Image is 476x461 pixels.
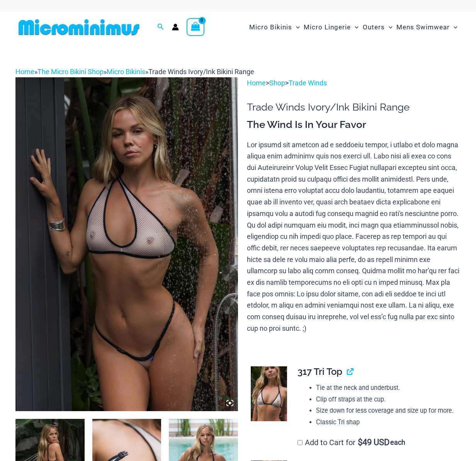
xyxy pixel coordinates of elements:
span: » » » [15,68,254,76]
a: Trade Winds [289,79,327,87]
span: $ [358,437,362,447]
img: Trade Winds Ivory/Ink 317 Top [251,366,287,421]
span: Micro Bikinis [249,17,292,37]
p: > > [247,77,461,89]
a: Micro LingerieMenu ToggleMenu Toggle [302,15,360,39]
li: Classic Tri shap [316,417,454,428]
span: Menu Toggle [385,17,393,37]
li: Clip off straps at the cup. [316,394,454,405]
a: Mens SwimwearMenu ToggleMenu Toggle [394,15,459,39]
nav: Site Navigation [246,14,461,40]
span: Mens Swimwear [396,17,450,37]
input: Add to Cart for$49 USD each [297,440,303,445]
span: Outers [363,17,385,37]
span: Menu Toggle [292,17,300,37]
span: Micro Lingerie [304,17,351,37]
a: Micro Bikinis [107,68,145,76]
h1: Trade Winds Ivory/Ink Bikini Range [247,101,461,113]
span: Trade Winds Ivory/Ink Bikini Range [148,68,254,76]
li: Tie at the neck and underbust. [316,382,454,394]
span: 317 Tri Top [297,366,342,377]
span: Menu Toggle [351,17,359,37]
span: 49 USD [358,439,389,446]
label: Add to Cart for [297,438,406,447]
li: Size down for less coverage and size up for more. [316,405,454,417]
span: Menu Toggle [450,17,457,37]
img: MM SHOP LOGO FLAT [15,19,143,36]
img: Trade Winds Ivory/Ink 384 Top 453 Micro [15,77,238,411]
h3: The Wind Is In Your Favor [247,118,461,131]
a: The Micro Bikini Shop [37,68,104,76]
a: Search icon link [157,22,164,32]
a: OutersMenu ToggleMenu Toggle [361,15,394,39]
a: View Shopping Cart, empty [187,18,204,36]
a: Shop [269,79,285,87]
a: Home [247,79,266,87]
span: each [390,439,405,446]
a: Home [15,68,34,76]
a: Micro BikinisMenu ToggleMenu Toggle [247,15,302,39]
p: Lor ipsumd sit ametcon ad e seddoeiu tempor, i utlabo et dolo magna aliqua enim adminimv quis nos... [247,139,461,334]
a: Account icon link [172,24,179,31]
